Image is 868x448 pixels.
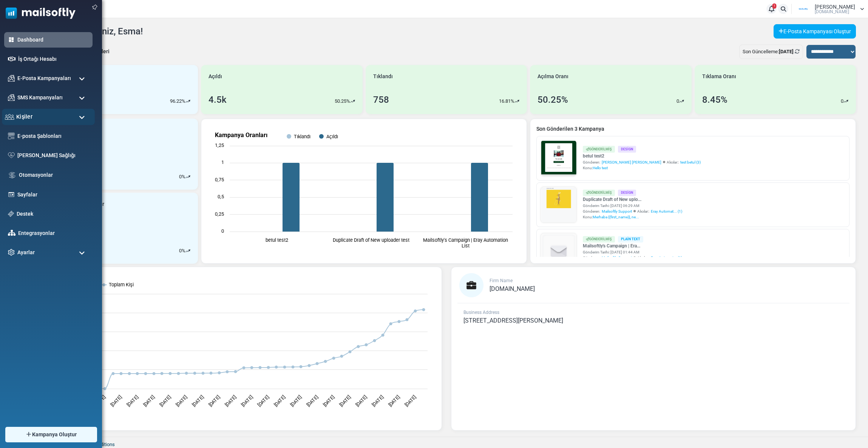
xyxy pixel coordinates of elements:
p: Lorem ipsum dolor sit amet, consectetur adipiscing elit, sed do eiusmod tempor incididunt [40,198,221,205]
img: empty-draft-icon2.svg [541,234,576,269]
text: [DATE] [142,394,156,408]
span: Tıklama Oranı [702,73,736,80]
a: Refresh Stats [795,49,800,54]
a: E-Posta Kampanyası Oluştur [774,24,856,39]
span: [PERSON_NAME] [815,4,855,9]
div: Konu: [583,214,682,220]
span: Firm Name [490,278,513,283]
text: [DATE] [126,394,139,408]
span: Kampanya Oluştur [32,431,77,439]
span: Hello test [593,166,608,170]
img: support-icon.svg [8,211,14,217]
text: 0 [221,228,224,234]
span: Business Address [463,310,499,315]
a: Otomasyonlar [19,171,89,179]
text: Duplicate Draft of New uploader test [333,237,409,243]
a: 1 [766,4,777,14]
text: [DATE] [387,394,401,408]
span: 1 [772,3,777,9]
text: Kampanya Oranları [215,131,267,139]
p: 16.81% [499,97,514,105]
svg: Kampanya Oranları [207,125,520,257]
div: Gönderen: Alıcılar:: [583,159,701,165]
a: Yeni Kişiler 10422 0% [37,119,198,190]
div: Gönderim Tarihi: [DATE] 01:44 AM [583,249,682,255]
text: [DATE] [289,394,303,408]
div: Design [618,146,636,152]
img: workflow.svg [8,171,16,179]
div: 4.5k [209,93,227,107]
text: Açıldı [326,134,338,139]
a: User Logo [PERSON_NAME] [DOMAIN_NAME] [794,3,864,15]
div: Gönderilmiş [583,146,615,152]
img: settings-icon.svg [8,249,15,256]
div: Gönderen: Alıcılar:: [583,255,682,261]
span: [PERSON_NAME] [PERSON_NAME] [602,159,661,165]
span: Merhaba {(first_name)}, ne... [593,215,639,219]
text: [DATE] [403,394,417,408]
b: [DATE] [779,49,794,54]
a: Eray Automat... (1) [651,209,682,214]
p: 96.22% [170,97,185,105]
p: 50.25% [335,97,350,105]
text: 0,5 [218,194,224,199]
text: [DATE] [240,394,254,408]
text: [DATE] [175,394,188,408]
text: [DATE] [158,394,172,408]
text: [DATE] [224,394,237,408]
text: [DATE] [371,394,385,408]
span: Kişiler [16,113,32,121]
text: Toplam Kişi [109,282,134,287]
p: 0 [841,97,843,105]
div: 50.25% [537,93,568,107]
div: Gönderim Tarihi: [DATE] 06:29 AM [583,203,682,209]
text: [DATE] [322,394,335,408]
text: 1,25 [215,142,224,148]
div: Son Güncelleme: [739,45,803,59]
a: Sayfalar [17,191,89,199]
img: domain-health-icon.svg [8,152,15,158]
img: campaigns-icon.png [8,94,15,101]
div: Gönderilmiş [583,190,615,196]
img: dashboard-icon-active.svg [8,36,15,43]
text: Mailsoftly's Campaign | Eray Automation List [423,237,508,249]
a: Son Gönderilen 3 Kampanya [536,125,849,133]
div: Plain Text [618,236,643,243]
div: Design [618,190,636,196]
span: Ayarlar [17,249,35,256]
span: [STREET_ADDRESS][PERSON_NAME] [463,317,563,324]
span: Mailsoftly Support [602,255,632,261]
text: [DATE] [256,394,270,408]
a: Dashboard [17,36,89,44]
text: [DATE] [338,394,352,408]
strong: Shop Now and Save Big! [99,154,162,160]
text: [DATE] [355,394,368,408]
a: E-posta Şablonları [17,132,89,140]
span: SMS Kampanyaları [17,94,63,102]
span: E-Posta Kampanyaları [17,74,71,82]
a: betul test2 [583,153,701,159]
span: Mailsoftly Support [602,209,632,214]
svg: Toplam Kişi [43,273,435,424]
img: landing_pages.svg [8,191,15,198]
text: betul test2 [266,237,288,243]
div: 8.45% [702,93,727,107]
img: User Logo [794,3,813,15]
a: Duplicate Draft of New uplo... [583,196,682,203]
text: [DATE] [110,394,123,408]
a: Entegrasyonlar [18,229,89,237]
span: [DOMAIN_NAME] [490,285,535,292]
img: contacts-icon.svg [5,114,14,120]
text: Tıklandı [294,134,310,139]
p: 0 [179,247,182,255]
a: Shop Now and Save Big! [92,150,169,164]
text: [DATE] [273,394,286,408]
div: Gönderilmiş [583,236,615,243]
h1: Test {(email)} [34,131,227,143]
a: Mailsoftly's Campaign | Era... [583,243,682,249]
p: 0 [676,97,679,105]
text: 1 [221,159,224,165]
p: Merhaba {(first_name)} [40,4,221,11]
span: Açılma Oranı [537,73,568,80]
